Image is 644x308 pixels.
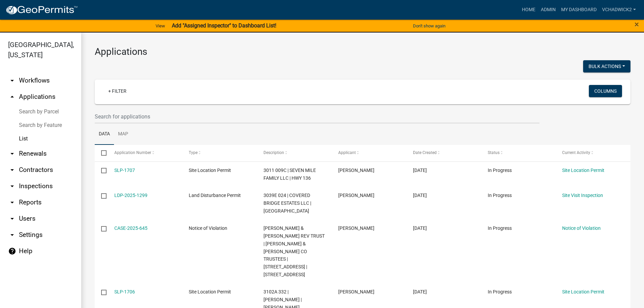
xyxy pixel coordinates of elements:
[519,3,538,16] a: Home
[8,247,16,255] i: help
[114,150,151,155] span: Application Number
[263,193,311,214] span: 3039E 024 | COVERED BRIDGE ESTATES LLC | UPPER CREEK TRAIL
[8,150,16,158] i: arrow_drop_down
[114,168,135,173] a: SLP-1707
[263,225,325,277] span: PRITCHETT BARRY & REBECCA REV TRUST | PRITCHETT BARRY M & REBECCA CO TRUSTEES | 3381 TAILS CREEK ...
[338,168,374,173] span: CODY DUBOIS
[189,289,231,294] span: Site Location Permit
[413,150,437,155] span: Date Created
[583,60,630,72] button: Bulk Actions
[338,150,356,155] span: Applicant
[8,231,16,239] i: arrow_drop_down
[263,150,284,155] span: Description
[114,225,147,231] a: CASE-2025-645
[263,168,316,181] span: 3011 009C | SEVEN MILE FAMILY LLC | HWY 136
[558,3,599,16] a: My Dashboard
[413,193,427,198] span: 08/14/2025
[8,215,16,223] i: arrow_drop_down
[95,145,108,161] datatable-header-cell: Select
[332,145,407,161] datatable-header-cell: Applicant
[488,150,500,155] span: Status
[488,289,512,294] span: In Progress
[481,145,556,161] datatable-header-cell: Status
[635,20,639,28] button: Close
[413,225,427,231] span: 08/14/2025
[257,145,332,161] datatable-header-cell: Description
[95,124,114,145] a: Data
[189,168,231,173] span: Site Location Permit
[172,22,276,29] strong: Add "Assigned Inspector" to Dashboard List!
[338,289,374,294] span: Nick Bryant
[189,150,198,155] span: Type
[599,3,639,16] a: VChadwick2
[8,93,16,101] i: arrow_drop_up
[8,198,16,206] i: arrow_drop_down
[413,168,427,173] span: 08/14/2025
[562,289,604,294] a: Site Location Permit
[95,110,539,124] input: Search for applications
[153,20,168,31] a: View
[114,193,147,198] a: LDP-2025-1299
[8,166,16,174] i: arrow_drop_down
[413,289,427,294] span: 08/13/2025
[407,145,481,161] datatable-header-cell: Date Created
[562,193,603,198] a: Site Visit Inspection
[488,225,512,231] span: In Progress
[189,225,227,231] span: Notice of Violation
[562,168,604,173] a: Site Location Permit
[538,3,558,16] a: Admin
[635,20,639,29] span: ×
[556,145,630,161] datatable-header-cell: Current Activity
[562,225,601,231] a: Notice of Violation
[338,225,374,231] span: Art Wlochowski
[8,76,16,85] i: arrow_drop_down
[108,145,182,161] datatable-header-cell: Application Number
[562,150,590,155] span: Current Activity
[488,168,512,173] span: In Progress
[114,124,132,145] a: Map
[95,46,630,58] h3: Applications
[189,193,241,198] span: Land Disturbance Permit
[410,20,448,31] button: Don't show again
[589,85,622,97] button: Columns
[8,182,16,190] i: arrow_drop_down
[488,193,512,198] span: In Progress
[114,289,135,294] a: SLP-1706
[103,85,132,97] a: + Filter
[338,193,374,198] span: KEVIN MOODY
[182,145,257,161] datatable-header-cell: Type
